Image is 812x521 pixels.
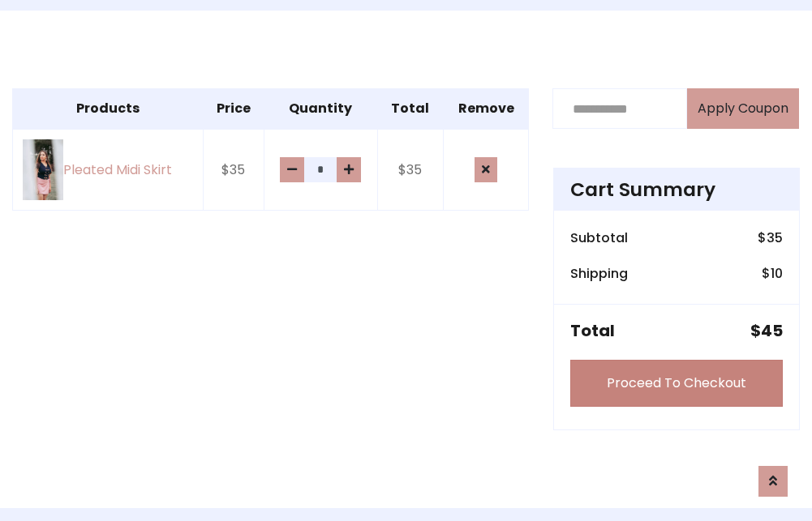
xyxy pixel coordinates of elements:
th: Products [13,89,204,130]
h4: Cart Summary [570,178,783,201]
a: Proceed To Checkout [570,360,783,407]
span: 10 [771,264,783,283]
span: 45 [761,319,783,342]
h6: $ [762,266,783,281]
td: $35 [378,129,444,211]
a: Pleated Midi Skirt [23,139,193,200]
th: Remove [443,89,529,130]
th: Price [203,89,264,130]
h6: $ [758,230,783,246]
button: Apply Coupon [687,88,799,129]
h5: Total [570,321,615,340]
th: Quantity [264,89,377,130]
h6: Shipping [570,266,628,281]
th: Total [378,89,444,130]
td: $35 [203,129,264,211]
h6: Subtotal [570,230,628,246]
span: 35 [767,228,783,247]
h5: $ [750,321,783,340]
